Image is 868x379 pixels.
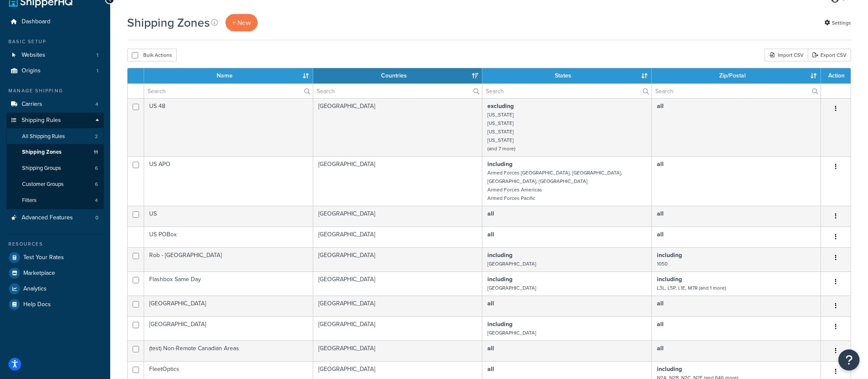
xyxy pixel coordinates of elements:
[821,68,851,83] th: Action
[22,133,65,140] span: All Shipping Rules
[657,344,664,353] b: all
[144,227,313,247] td: US POBox
[657,275,682,284] b: including
[6,63,104,79] li: Origins
[487,284,536,292] small: [GEOGRAPHIC_DATA]
[144,98,313,156] td: US 48
[22,197,36,204] span: Filters
[487,209,494,218] b: all
[657,102,664,111] b: all
[652,68,821,83] th: Zip/Postal: activate to sort column ascending
[6,144,104,160] a: Shipping Zones 11
[144,271,313,296] td: Flashbox Same Day
[487,160,512,169] b: including
[23,285,47,293] span: Analytics
[313,316,482,340] td: [GEOGRAPHIC_DATA]
[6,177,104,192] a: Customer Groups 6
[657,320,664,329] b: all
[6,250,104,265] a: Test Your Rates
[657,260,668,268] small: 1050
[657,251,682,260] b: including
[313,247,482,271] td: [GEOGRAPHIC_DATA]
[487,365,494,373] b: all
[22,181,64,188] span: Customer Groups
[313,98,482,156] td: [GEOGRAPHIC_DATA]
[487,299,494,308] b: all
[6,160,104,176] a: Shipping Groups 6
[23,270,55,277] span: Marketplace
[657,209,664,218] b: all
[6,281,104,296] a: Analytics
[6,47,104,63] li: Websites
[824,17,851,29] a: Settings
[313,156,482,206] td: [GEOGRAPHIC_DATA]
[6,129,104,144] a: All Shipping Rules 2
[6,113,104,128] a: Shipping Rules
[487,320,512,329] b: including
[22,165,61,172] span: Shipping Groups
[482,68,651,83] th: States: activate to sort column ascending
[6,297,104,312] a: Help Docs
[144,247,313,271] td: Rob - [GEOGRAPHIC_DATA]
[6,160,104,176] li: Shipping Groups
[6,113,104,209] li: Shipping Rules
[657,284,726,292] small: L3L, L5P, L1E, M7R (and 1 more)
[657,365,682,373] b: including
[313,206,482,227] td: [GEOGRAPHIC_DATA]
[144,156,313,206] td: US APO
[97,52,98,59] span: 1
[144,68,313,83] th: Name: activate to sort column ascending
[6,14,104,30] a: Dashboard
[6,177,104,192] li: Customer Groups
[127,14,210,31] h1: Shipping Zones
[6,87,104,94] div: Manage Shipping
[6,47,104,63] a: Websites 1
[487,275,512,284] b: including
[6,129,104,144] li: All Shipping Rules
[487,136,514,144] small: [US_STATE]
[313,68,482,83] th: Countries: activate to sort column ascending
[313,227,482,247] td: [GEOGRAPHIC_DATA]
[487,102,514,111] b: excluding
[657,230,664,239] b: all
[487,260,536,268] small: [GEOGRAPHIC_DATA]
[6,266,104,281] a: Marketplace
[22,149,61,156] span: Shipping Zones
[6,38,104,45] div: Basic Setup
[6,63,104,79] a: Origins 1
[225,14,258,31] a: + New
[838,349,860,371] button: Open Resource Center
[127,49,177,61] button: Bulk Actions
[144,316,313,340] td: [GEOGRAPHIC_DATA]
[22,117,61,124] span: Shipping Rules
[487,169,622,185] small: Armed Forces [GEOGRAPHIC_DATA], [GEOGRAPHIC_DATA], [GEOGRAPHIC_DATA], [GEOGRAPHIC_DATA]
[313,340,482,361] td: [GEOGRAPHIC_DATA]
[487,111,514,119] small: [US_STATE]
[487,344,494,353] b: all
[95,133,98,140] span: 2
[482,84,651,98] input: Search
[22,101,42,108] span: Carriers
[652,84,821,98] input: Search
[23,254,64,261] span: Test Your Rates
[313,296,482,316] td: [GEOGRAPHIC_DATA]
[487,186,542,194] small: Armed Forces Americas
[487,119,514,127] small: [US_STATE]
[97,67,98,75] span: 1
[95,197,98,204] span: 4
[95,165,98,172] span: 6
[6,193,104,208] a: Filters 4
[232,18,251,28] span: + New
[22,214,73,221] span: Advanced Features
[144,84,313,98] input: Search
[6,97,104,112] li: Carriers
[6,193,104,208] li: Filters
[23,301,51,308] span: Help Docs
[657,299,664,308] b: all
[22,18,50,25] span: Dashboard
[487,145,515,152] small: (and 7 more)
